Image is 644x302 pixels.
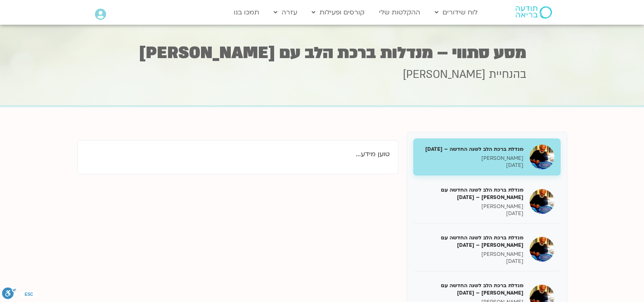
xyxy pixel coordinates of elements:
img: תודעה בריאה [516,6,552,19]
p: טוען מידע... [86,149,390,160]
h5: מנדלת ברכת הלב לשנה החדשה עם [PERSON_NAME] – [DATE] [419,234,523,249]
a: קורסים ופעילות [308,5,369,20]
p: [PERSON_NAME] [419,251,523,258]
a: ההקלטות שלי [375,5,424,20]
span: [PERSON_NAME] [403,67,485,82]
a: עזרה [270,5,301,20]
h1: מסע סתווי – מנדלות ברכת הלב עם [PERSON_NAME] [118,45,526,61]
img: מנדלת ברכת הלב לשנה החדשה עם איתן קדמי – 25/09/24 [530,237,554,262]
a: תמכו בנו [230,5,263,20]
h5: מנדלת ברכת הלב לשנה החדשה עם [PERSON_NAME] – [DATE] [419,186,523,201]
p: [DATE] [419,258,523,265]
img: מנדלת ברכת הלב לשנה החדשה עם איתן קדמי – 18/09/24 [530,189,554,214]
span: בהנחיית [489,67,526,82]
p: [DATE] [419,162,523,169]
h5: מנדלת ברכת הלב לשנה החדשה – [DATE] [419,145,523,153]
p: [PERSON_NAME] [419,203,523,210]
p: [DATE] [419,210,523,217]
p: [PERSON_NAME] [419,155,523,162]
h5: מנדלת ברכת הלב לשנה החדשה עם [PERSON_NAME] – [DATE] [419,282,523,297]
img: מנדלת ברכת הלב לשנה החדשה – 11/09/24 [530,145,554,169]
a: לוח שידורים [431,5,482,20]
